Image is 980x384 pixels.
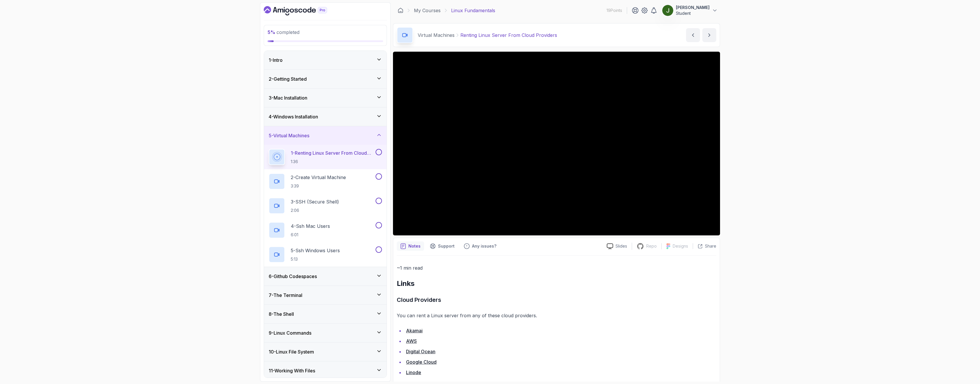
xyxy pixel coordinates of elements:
[406,349,435,354] a: Digital Ocean
[397,295,716,304] h3: Cloud Providers
[673,243,688,249] p: Designs
[406,328,423,333] a: Akamai
[269,273,317,280] h3: 6 - Github Codespaces
[397,264,716,272] p: ~1 min read
[264,267,387,286] button: 6-Github Codespaces
[264,286,387,304] button: 7-The Terminal
[408,243,421,249] p: Notes
[406,338,417,344] a: AWS
[269,75,307,82] h3: 2 - Getting Started
[269,348,314,355] h3: 10 - Linux File System
[686,28,700,42] button: previous content
[291,183,346,189] p: 3:39
[291,256,340,262] p: 5:13
[676,10,710,16] p: Student
[398,8,403,13] a: Dashboard
[406,359,437,365] a: Google Cloud
[438,243,455,249] p: Support
[264,107,387,126] button: 4-Windows Installation
[291,223,330,230] p: 4 - Ssh Mac Users
[269,57,283,64] h3: 1 - Intro
[291,198,339,205] p: 3 - SSH (Secure Shell)
[269,246,382,263] button: 5-Ssh Windows Users5:13
[269,367,315,374] h3: 11 - Working With Files
[693,243,716,249] button: Share
[264,342,387,361] button: 10-Linux File System
[406,369,421,375] a: Linode
[602,243,632,249] a: Slides
[269,113,318,120] h3: 4 - Windows Installation
[264,126,387,145] button: 5-Virtual Machines
[291,149,374,156] p: 1 - Renting Linux Server From Cloud Providers
[418,32,455,39] p: Virtual Machines
[264,361,387,380] button: 11-Working With Files
[291,232,330,238] p: 6:01
[264,89,387,107] button: 3-Mac Installation
[414,7,441,14] a: My Courses
[264,324,387,342] button: 9-Linux Commands
[291,208,339,213] p: 2:06
[264,305,387,323] button: 8-The Shell
[264,70,387,88] button: 2-Getting Started
[291,174,346,181] p: 2 - Create Virtual Machine
[269,132,309,139] h3: 5 - Virtual Machines
[393,52,720,235] iframe: 1 - Renting Linux Server From Cloud Providers
[702,28,716,42] button: next content
[615,243,627,249] p: Slides
[451,7,495,14] p: Linux Fundamentals
[269,311,294,318] h3: 8 - The Shell
[676,5,710,10] p: [PERSON_NAME]
[426,241,458,251] button: Support button
[606,8,622,13] p: 19 Points
[269,94,307,101] h3: 3 - Mac Installation
[264,6,340,15] a: Dashboard
[662,5,718,16] button: user profile image[PERSON_NAME]Student
[460,241,500,251] button: Feedback button
[268,29,275,35] span: 5 %
[460,32,557,39] p: Renting Linux Server From Cloud Providers
[291,247,340,254] p: 5 - Ssh Windows Users
[269,173,382,190] button: 2-Create Virtual Machine3:39
[397,311,716,320] p: You can rent a Linux server from any of these cloud providers.
[269,292,302,299] h3: 7 - The Terminal
[472,243,496,249] p: Any issues?
[397,241,424,251] button: notes button
[646,243,657,249] p: Repo
[269,222,382,238] button: 4-Ssh Mac Users6:01
[291,159,374,165] p: 1:36
[397,279,716,288] h2: Links
[269,329,311,336] h3: 9 - Linux Commands
[268,29,299,35] span: completed
[705,243,716,249] p: Share
[264,51,387,69] button: 1-Intro
[269,149,382,165] button: 1-Renting Linux Server From Cloud Providers1:36
[269,198,382,214] button: 3-SSH (Secure Shell)2:06
[662,5,673,16] img: user profile image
